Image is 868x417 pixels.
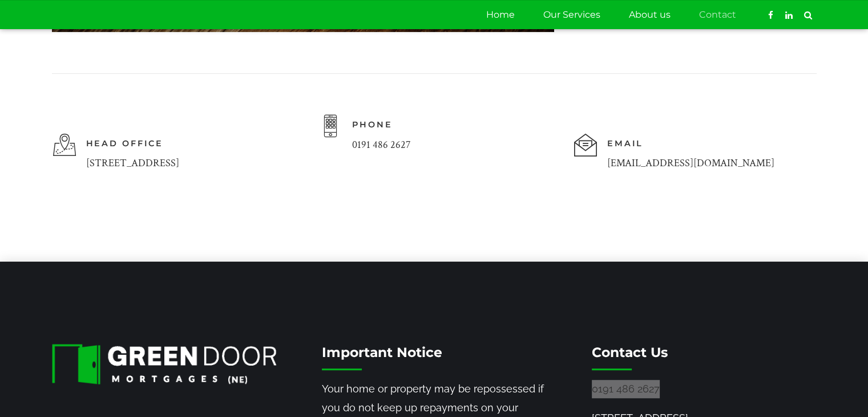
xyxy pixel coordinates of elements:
span: Contact Us [592,344,668,360]
span: Head Office [86,137,164,151]
a: Contact [699,1,736,29]
a: About us [629,1,671,29]
span: Phone [352,118,392,133]
div: [STREET_ADDRESS] [86,154,179,173]
a: 0191 486 2627 [592,383,660,395]
a: Our Services [543,1,600,29]
span: Important Notice [322,344,442,360]
span: Email [607,137,643,151]
img: Green-Door-Mortgages-NE-Logo-3 [52,344,276,384]
div: 0191 486 2627 [352,136,410,173]
div: [EMAIL_ADDRESS][DOMAIN_NAME] [607,154,774,173]
a: Home [486,1,515,29]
